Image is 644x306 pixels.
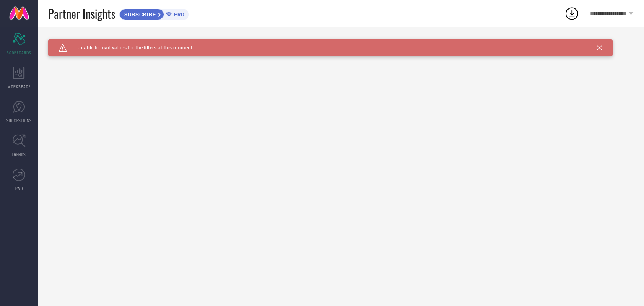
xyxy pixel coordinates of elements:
span: PRO [172,11,184,18]
span: TRENDS [12,151,26,158]
span: FWD [15,185,23,192]
span: SUGGESTIONS [6,117,32,124]
span: SCORECARDS [7,49,31,56]
div: Unable to load filters at this moment. Please try later. [48,39,634,46]
span: WORKSPACE [8,83,31,90]
a: SUBSCRIBEPRO [119,7,189,20]
span: Partner Insights [48,5,115,22]
div: Open download list [564,6,579,21]
span: SUBSCRIBE [120,11,158,18]
span: Unable to load values for the filters at this moment. [67,45,194,51]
